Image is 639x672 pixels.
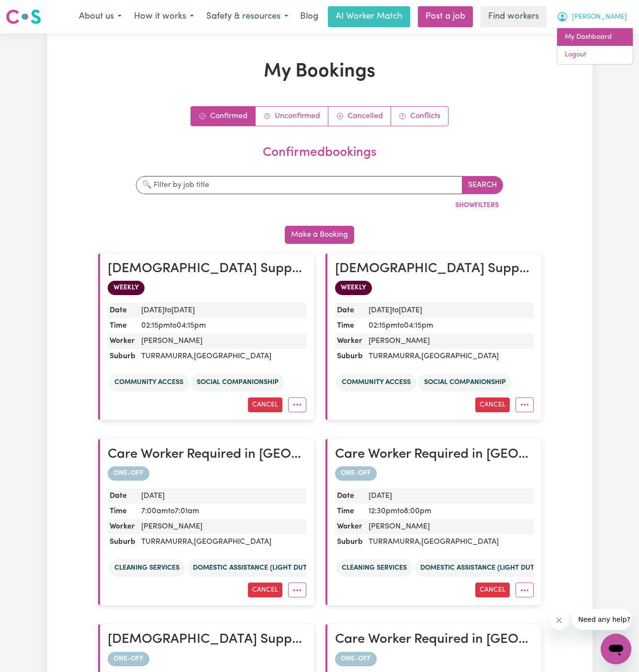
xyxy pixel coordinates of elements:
[335,318,365,333] dt: Time
[108,349,137,364] dt: Suburb
[102,145,538,161] h2: confirmed bookings
[137,303,306,318] dd: [DATE]
[550,7,633,27] button: My Account
[455,202,475,209] span: Show
[335,632,534,648] h2: Care Worker Required in Turramurra, NSW
[481,6,547,27] a: Find workers
[200,7,294,27] button: Safety & resources
[336,374,416,392] li: Community access
[6,6,41,28] a: Careseekers logo
[288,583,306,597] button: More options
[572,12,627,22] span: [PERSON_NAME]
[328,107,391,126] a: Cancelled bookings
[418,374,512,392] li: Social companionship
[108,504,137,519] dt: Time
[294,6,324,27] a: Blog
[108,632,306,648] h2: Female Support Worker Needed In Turramurra, NSW
[335,447,534,463] h2: Care Worker Required in Turramurra, NSW
[335,519,365,534] dt: Worker
[365,534,534,550] dd: TURRAMURRA , [GEOGRAPHIC_DATA]
[335,333,365,349] dt: Worker
[365,349,534,364] dd: TURRAMURRA , [GEOGRAPHIC_DATA]
[451,198,503,213] button: ShowFilters
[365,488,534,504] dd: [DATE]
[415,559,571,577] li: Domestic assistance (light duties only)
[549,611,569,630] iframe: Close message
[365,504,534,519] dd: 12:30pm to 8:00pm
[108,281,145,295] span: WEEKLY
[137,504,306,519] dd: 7:00am to 7:01am
[248,397,282,412] button: Cancel
[335,652,377,666] span: ONE-OFF
[191,374,284,392] li: Social companionship
[572,609,631,630] iframe: Message from company
[475,583,510,597] button: Cancel
[365,333,534,349] dd: [PERSON_NAME]
[108,333,137,349] dt: Worker
[335,281,534,295] div: WEEKLY booking
[108,519,137,534] dt: Worker
[248,583,282,597] button: Cancel
[98,60,541,83] h1: My Bookings
[165,307,195,314] span: to [DATE]
[128,7,200,27] button: How it works
[108,318,137,333] dt: Time
[108,303,137,318] dt: Date
[365,303,534,318] dd: [DATE]
[137,488,306,504] dd: [DATE]
[335,281,372,295] span: WEEKLY
[137,534,306,550] dd: TURRAMURRA , [GEOGRAPHIC_DATA]
[6,8,41,25] img: Careseekers logo
[557,46,633,64] a: Logout
[108,447,306,463] h2: Care Worker Required in Turramurra, NSW
[73,7,128,27] button: About us
[516,583,534,597] button: More options
[557,28,633,46] a: My Dashboard
[335,466,534,481] div: one-off booking
[418,6,473,27] a: Post a job
[335,534,365,550] dt: Suburb
[137,349,306,364] dd: TURRAMURRA , [GEOGRAPHIC_DATA]
[108,466,306,481] div: one-off booking
[335,504,365,519] dt: Time
[335,349,365,364] dt: Suburb
[137,333,306,349] dd: [PERSON_NAME]
[557,28,633,65] div: My Account
[108,652,306,666] div: one-off booking
[336,559,413,577] li: Cleaning services
[328,6,410,27] a: AI Worker Match
[516,397,534,412] button: More options
[335,303,365,318] dt: Date
[335,652,534,666] div: one-off booking
[335,261,534,277] h2: Female Support Worker Needed In Turramurra, NSW
[256,107,328,126] a: Unconfirmed bookings
[475,397,510,412] button: Cancel
[108,534,137,550] dt: Suburb
[137,318,306,333] dd: 02:15pm to 04:15pm
[108,466,149,481] span: ONE-OFF
[365,519,534,534] dd: [PERSON_NAME]
[288,397,306,412] button: More options
[462,176,503,194] button: Search
[108,261,306,277] h2: Female Support Worker Needed In Turramurra, NSW
[601,634,631,664] iframe: Button to launch messaging window
[187,559,344,577] li: Domestic assistance (light duties only)
[335,466,377,481] span: ONE-OFF
[191,107,256,126] a: Confirmed bookings
[109,374,189,392] li: Community access
[108,652,149,666] span: ONE-OFF
[391,107,448,126] a: Conflict bookings
[365,318,534,333] dd: 02:15pm to 04:15pm
[108,488,137,504] dt: Date
[108,281,306,295] div: WEEKLY booking
[109,559,185,577] li: Cleaning services
[137,519,306,534] dd: [PERSON_NAME]
[285,226,354,244] button: Make a Booking
[136,176,463,194] input: 🔍 Filter by job title
[335,488,365,504] dt: Date
[392,307,422,314] span: to [DATE]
